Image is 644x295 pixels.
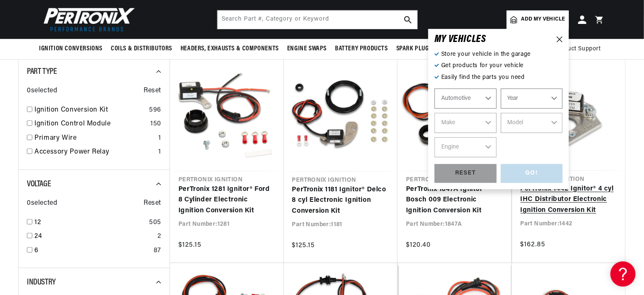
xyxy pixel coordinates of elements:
span: Coils & Distributors [111,44,172,53]
span: Spark Plug Wires [396,44,448,53]
span: 0 selected [27,198,57,209]
div: 87 [154,245,161,256]
select: Year [501,89,563,109]
span: Industry [27,278,56,287]
h6: MY VEHICLE S [435,35,486,44]
select: Engine [435,137,497,157]
summary: Engine Swaps [283,39,331,59]
div: 2 [157,231,161,242]
button: search button [399,10,417,29]
summary: Headers, Exhausts & Components [176,39,283,59]
p: Store your vehicle in the garage [435,50,563,59]
span: Voltage [27,180,51,188]
span: Headers, Exhausts & Components [181,44,279,53]
a: Primary Wire [34,133,155,144]
a: PerTronix 1847A Ignitor® Bosch 009 Electronic Ignition Conversion Kit [406,184,503,217]
a: PerTronix 1281 Ignitor® Ford 8 Cylinder Electronic Ignition Conversion Kit [178,184,275,217]
img: Pertronix [39,5,136,34]
select: Model [501,113,563,133]
summary: Ignition Conversions [39,39,107,59]
span: Product Support [554,44,601,54]
span: Ignition Conversions [39,44,102,53]
summary: Coils & Distributors [107,39,176,59]
input: Search Part #, Category or Keyword [217,10,417,29]
a: Add my vehicle [507,10,569,29]
summary: Spark Plug Wires [392,39,452,59]
span: Add my vehicle [521,16,565,23]
summary: Product Support [554,39,605,59]
a: Ignition Conversion Kit [34,105,146,116]
div: RESET [435,164,497,183]
span: 0 selected [27,86,57,97]
div: 1 [158,133,161,144]
span: Engine Swaps [287,44,327,53]
span: Battery Products [335,44,388,53]
div: 505 [149,217,161,228]
span: Part Type [27,68,57,76]
div: 150 [150,119,161,130]
div: 1 [158,147,161,158]
a: PerTronix 1181 Ignitor® Delco 8 cyl Electronic Ignition Conversion Kit [292,185,390,217]
a: 6 [34,245,150,256]
a: 12 [34,217,146,228]
a: Ignition Control Module [34,119,147,130]
p: Easily find the parts you need [435,73,563,82]
a: Accessory Power Relay [34,147,155,158]
select: Make [435,113,497,133]
p: Get products for your vehicle [435,61,563,70]
a: PerTronix 1442 Ignitor® 4 cyl IHC Distributor Electronic Ignition Conversion Kit [521,184,617,216]
a: 24 [34,231,154,242]
span: Reset [144,198,161,209]
div: 596 [149,105,161,116]
select: Ride Type [435,89,497,109]
summary: Battery Products [331,39,392,59]
span: Reset [144,86,161,97]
